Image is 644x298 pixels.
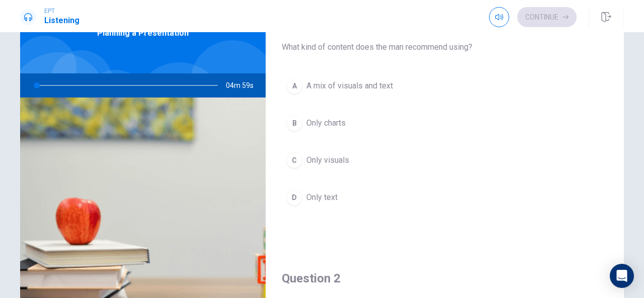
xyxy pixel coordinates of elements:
button: BOnly charts [282,111,608,136]
span: Planning a Presentation [97,27,189,39]
span: Only charts [306,117,346,129]
h1: Listening [44,15,79,27]
button: AA mix of visuals and text [282,73,608,98]
div: A [286,78,302,94]
span: Only visuals [306,154,349,166]
button: COnly visuals [282,148,608,173]
button: DOnly text [282,185,608,210]
span: A mix of visuals and text [306,80,393,92]
div: D [286,189,302,206]
h4: Question 2 [282,270,608,286]
span: 04m 59s [226,73,262,97]
span: Only text [306,191,338,204]
div: B [286,115,302,131]
span: What kind of content does the man recommend using? [282,41,608,53]
span: EPT [44,8,79,15]
div: C [286,152,302,168]
div: Open Intercom Messenger [610,264,634,288]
